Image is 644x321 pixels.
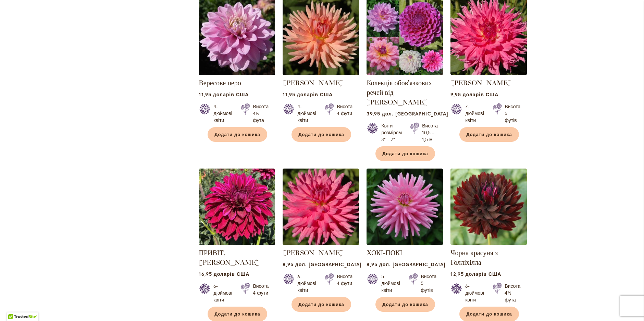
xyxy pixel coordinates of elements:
font: 8,95 дол. [GEOGRAPHIC_DATA] [367,261,445,268]
a: Колекція обов'язкових речей від Хезер [367,70,443,76]
button: Додати до кошика [292,127,351,142]
font: Висота 5 футів [505,103,520,123]
img: ХОКІ-ПОКІ [367,169,443,245]
font: 4-дюймові квіти [297,103,316,123]
font: 4-дюймові квіти [213,103,232,123]
font: 12,95 доларів США [450,271,501,277]
font: Висота 4 фути [253,283,269,296]
font: Висота 10,5 – 1,5 м [422,122,438,143]
button: Додати до кошика [375,297,435,312]
button: Додати до кошика [292,297,351,312]
font: 11,95 доларів США [283,91,333,98]
font: 7-дюймові квіти [465,103,484,123]
font: Квіти розміром 3" – 7" [381,122,402,143]
font: 16,95 доларів США [199,271,249,277]
a: ГЕРБЕРТ СМІТ [283,240,359,246]
img: Чорна красуня з Голліхілла [450,169,527,245]
font: Висота 5 футів [421,273,436,293]
button: Додати до кошика [459,127,519,142]
a: Колекція обов'язкових речей від [PERSON_NAME] [367,79,432,106]
font: Додати до кошика [214,311,260,317]
a: ХЕЗЕР МАРІ [283,70,359,76]
a: ХОКІ-ПОКІ [367,249,402,257]
a: Вересове перо [199,70,275,76]
font: Додати до кошика [382,151,428,157]
button: Додати до кошика [375,146,435,161]
font: 6-дюймові квіти [465,283,484,303]
font: 6-дюймові квіти [297,273,316,293]
font: Додати до кошика [298,301,344,307]
font: 8,95 дол. [GEOGRAPHIC_DATA] [283,261,361,268]
font: Висота 4½ фута [505,283,520,303]
font: Висота 4½ фута [253,103,269,123]
img: Привіт, Далія [199,169,275,245]
a: [PERSON_NAME] [450,79,511,87]
a: ПРИВІТ, [PERSON_NAME] [199,249,260,267]
font: 6-дюймові квіти [213,283,232,303]
a: [PERSON_NAME] [283,79,344,87]
a: ХОКІ-ПОКІ [367,240,443,246]
iframe: Запуск Центру доступності [5,297,24,316]
font: Додати до кошика [214,132,260,137]
font: 39,95 дол. [GEOGRAPHIC_DATA] [367,110,448,117]
button: Додати до кошика [208,127,267,142]
font: Висота 4 фути [337,103,352,116]
a: Чорна красуня з Голліхілла [450,240,527,246]
font: Додати до кошика [466,132,512,137]
font: Додати до кошика [466,311,512,317]
font: Висота 4 фути [337,273,352,286]
a: [PERSON_NAME] [283,249,344,257]
a: ГЕЛЕН РІЧМОНД [450,70,527,76]
font: 5-дюймові квіти [381,273,400,293]
font: 9,95 доларів США [450,91,498,98]
a: Привіт, Далія [199,240,275,246]
img: ГЕРБЕРТ СМІТ [283,169,359,245]
a: Вересове перо [199,79,241,87]
a: Чорна красуня з Голліхілла [450,249,498,267]
font: Додати до кошика [298,132,344,137]
font: 11,95 доларів США [199,91,249,98]
font: Додати до кошика [382,301,428,307]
